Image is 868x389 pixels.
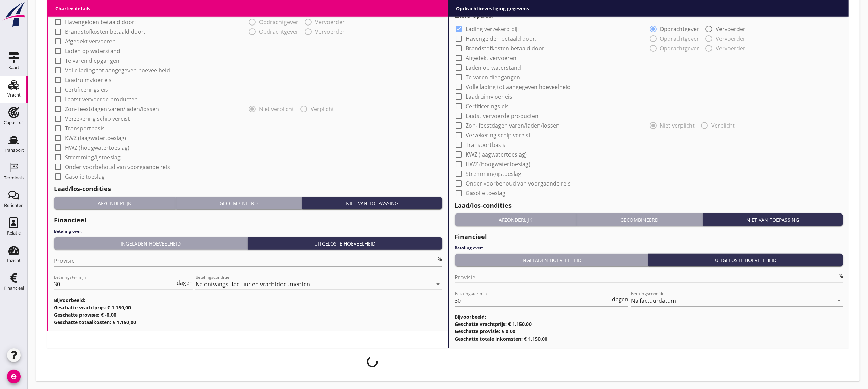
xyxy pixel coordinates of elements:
i: arrow_drop_down [434,280,442,288]
label: Stremming/ijstoeslag [466,170,522,177]
label: Gasolie toeslag [466,190,506,197]
label: Lading verzekerd bij: [466,26,519,32]
div: Gecombineerd [179,200,299,207]
h3: Geschatte totale inkomsten: € 1.150,00 [455,335,843,342]
img: logo-small.a267ee39.svg [1,2,26,27]
label: Opdrachtgever [660,26,699,32]
div: Ingeladen hoeveelheid [458,257,646,264]
button: Gecombineerd [576,213,703,226]
h3: Bijvoorbeeld: [54,297,442,304]
h4: Betaling over: [455,245,843,251]
label: Brandstofkosten betaald door: [466,45,546,52]
label: Afgedekt vervoeren [65,38,116,45]
label: Te varen diepgangen [466,74,521,81]
div: dagen [175,280,193,286]
label: Onder voorbehoud van voorgaande reis [65,163,170,170]
label: Havengelden betaald door: [65,19,136,26]
div: Capaciteit [4,120,24,125]
label: Certificerings eis [65,86,108,93]
div: dagen [611,297,628,302]
div: Terminals [4,176,24,180]
h2: Laad/los-condities [54,184,442,193]
label: Verzekering schip vereist [466,132,531,139]
div: Na factuurdatum [631,298,676,304]
div: Afzonderlijk [57,200,173,207]
div: Relatie [7,231,21,235]
button: Ingeladen hoeveelheid [54,237,248,250]
input: Betalingstermijn [455,295,611,306]
h2: Laad/los-condities [455,201,843,210]
div: % [837,273,843,279]
input: Provisie [54,255,437,266]
input: Betalingstermijn [54,279,175,290]
h3: Geschatte provisie: € 0,00 [455,328,843,335]
h2: Financieel [455,232,843,241]
label: Laatst vervoerde producten [65,96,138,103]
h3: Geschatte vrachtprijs: € 1.150,00 [455,320,843,328]
label: Transportbasis [466,141,506,148]
label: Laden op waterstand [466,64,521,71]
div: Gecombineerd [579,216,700,223]
h3: Geschatte provisie: € -0,00 [54,311,442,318]
label: Vervoerder [315,9,345,16]
button: Niet van toepassing [302,197,442,209]
h2: Extra opties: [455,11,843,20]
label: Vervoerder [716,26,746,32]
label: HWZ (hoogwatertoeslag) [65,144,130,151]
div: Vracht [7,93,21,97]
div: Uitgeloste hoeveelheid [250,240,440,247]
label: Lading verzekerd bij: [65,9,118,16]
label: Te varen diepgangen [65,57,120,64]
button: Uitgeloste hoeveelheid [248,237,442,250]
i: account_circle [7,370,21,383]
label: Laadruimvloer eis [65,77,112,83]
button: Afzonderlijk [54,197,176,209]
label: Verzekering schip vereist [65,115,130,122]
div: Transport [4,148,24,152]
h4: Betaling over: [54,228,442,235]
label: HWZ (hoogwatertoeslag) [466,161,531,168]
label: Volle lading tot aangegeven hoeveelheid [65,67,170,74]
label: Gasolie toeslag [65,173,105,180]
i: arrow_drop_down [835,297,843,305]
button: Gecombineerd [176,197,302,209]
input: Provisie [455,272,838,283]
div: Financieel [4,286,24,290]
label: KWZ (laagwatertoeslag) [466,151,527,158]
div: Niet van toepassing [706,216,841,223]
label: Stremming/ijstoeslag [65,154,121,161]
div: Na ontvangst factuur en vrachtdocumenten [195,281,310,287]
label: Zon- feestdagen varen/laden/lossen [466,122,560,129]
h3: Geschatte vrachtprijs: € 1.150,00 [54,304,442,311]
div: % [437,257,442,262]
label: Transportbasis [65,125,105,132]
div: Afzonderlijk [458,216,574,223]
div: Kaart [8,65,19,70]
div: Niet van toepassing [305,200,440,207]
label: Brandstofkosten betaald door: [65,28,145,35]
label: KWZ (laagwatertoeslag) [65,134,126,141]
h2: Financieel [54,216,442,225]
label: Afgedekt vervoeren [466,54,517,61]
label: Onder voorbehoud van voorgaande reis [466,180,571,187]
label: Laatst vervoerde producten [466,112,539,119]
label: Opdrachtgever [259,9,298,16]
button: Niet van toepassing [703,213,843,226]
div: Inzicht [7,258,21,263]
button: Afzonderlijk [455,213,577,226]
label: Certificerings eis [466,103,509,110]
label: Volle lading tot aangegeven hoeveelheid [466,83,571,90]
label: Havengelden betaald door: [466,35,537,42]
h3: Bijvoorbeeld: [455,313,843,320]
label: Laadruimvloer eis [466,93,513,100]
label: Laden op waterstand [65,48,120,54]
label: Zon- feestdagen varen/laden/lossen [65,106,159,112]
button: Uitgeloste hoeveelheid [648,254,843,266]
div: Berichten [4,203,24,208]
div: Ingeladen hoeveelheid [57,240,245,247]
button: Ingeladen hoeveelheid [455,254,649,266]
div: Uitgeloste hoeveelheid [651,257,840,264]
h3: Geschatte totaalkosten: € 1.150,00 [54,319,442,326]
